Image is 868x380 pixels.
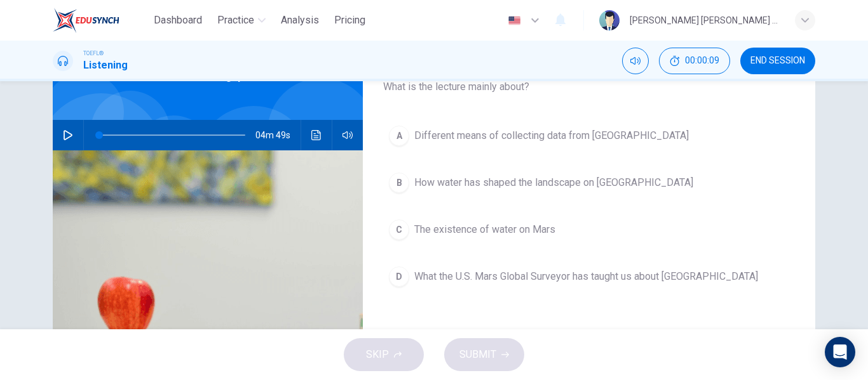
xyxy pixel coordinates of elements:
[212,9,271,32] button: Practice
[750,56,805,66] span: END SESSION
[383,79,795,95] span: What is the lecture mainly about?
[149,9,207,32] button: Dashboard
[630,13,780,28] div: [PERSON_NAME] [PERSON_NAME] [PERSON_NAME]
[389,266,409,287] div: D
[83,58,128,73] h1: Listening
[383,167,795,199] button: BHow water has shaped the landscape on [GEOGRAPHIC_DATA]
[389,126,409,146] div: A
[83,49,104,58] span: TOEFL®
[154,13,202,28] span: Dashboard
[383,261,795,292] button: DWhat the U.S. Mars Global Surveyor has taught us about [GEOGRAPHIC_DATA]
[306,120,327,150] button: Click to see the audio transcription
[414,269,758,284] span: What the U.S. Mars Global Surveyor has taught us about [GEOGRAPHIC_DATA]
[740,48,815,74] button: END SESSION
[53,8,149,33] a: EduSynch logo
[659,48,730,74] button: 00:00:09
[685,56,719,66] span: 00:00:09
[659,48,730,74] div: Hide
[53,8,119,33] img: EduSynch logo
[334,13,365,28] span: Pricing
[414,222,555,237] span: The existence of water on Mars
[276,9,324,32] button: Analysis
[389,173,409,193] div: B
[389,219,409,240] div: C
[217,13,254,28] span: Practice
[281,13,319,28] span: Analysis
[825,337,855,367] div: Open Intercom Messenger
[506,16,522,25] img: en
[383,214,795,246] button: CThe existence of water on Mars
[329,9,370,32] button: Pricing
[414,175,693,190] span: How water has shaped the landscape on [GEOGRAPHIC_DATA]
[414,128,689,143] span: Different means of collecting data from [GEOGRAPHIC_DATA]
[622,48,649,74] div: Mute
[255,120,301,150] span: 04m 49s
[599,10,620,30] img: Profile picture
[383,120,795,152] button: ADifferent means of collecting data from [GEOGRAPHIC_DATA]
